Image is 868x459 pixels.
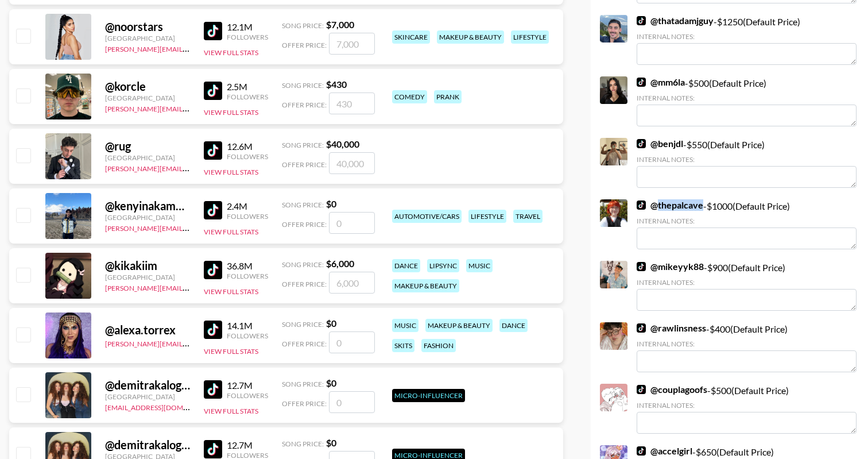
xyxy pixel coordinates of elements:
[105,139,190,153] div: @ rug
[105,438,190,452] div: @ demitrakalogeras
[392,319,418,332] div: music
[637,340,857,348] div: Internal Notes:
[105,153,190,162] div: [GEOGRAPHIC_DATA]
[499,319,528,332] div: dance
[637,16,646,25] img: TikTok
[282,340,327,348] span: Offer Price:
[282,101,327,109] span: Offer Price:
[204,108,258,117] button: View Full Stats
[637,323,646,333] img: TikTok
[105,378,190,392] div: @ demitrakalogeras
[227,200,268,212] div: 2.4M
[637,261,857,311] div: - $ 900 (Default Price)
[392,279,459,292] div: makeup & beauty
[204,347,258,356] button: View Full Stats
[392,90,427,103] div: comedy
[329,152,375,174] input: 40,000
[282,220,327,229] span: Offer Price:
[282,380,324,388] span: Song Price:
[204,168,258,176] button: View Full Stats
[227,272,268,280] div: Followers
[425,319,493,332] div: makeup & beauty
[637,199,703,211] a: @thepalcave
[637,262,646,271] img: TikTok
[637,217,857,225] div: Internal Notes:
[282,439,324,448] span: Song Price:
[105,94,190,102] div: [GEOGRAPHIC_DATA]
[105,213,190,222] div: [GEOGRAPHIC_DATA]
[637,139,646,148] img: TikTok
[282,160,327,169] span: Offer Price:
[326,19,354,30] strong: $ 7,000
[227,81,268,92] div: 2.5M
[329,272,375,294] input: 6,000
[637,261,704,272] a: @mikeyyk88
[637,94,857,102] div: Internal Notes:
[392,339,414,352] div: skits
[282,141,324,149] span: Song Price:
[204,82,222,100] img: TikTok
[637,76,857,126] div: - $ 500 (Default Price)
[227,260,268,272] div: 36.8M
[204,321,222,339] img: TikTok
[204,48,258,57] button: View Full Stats
[637,15,714,26] a: @thatadamjguy
[637,384,857,434] div: - $ 500 (Default Price)
[227,439,268,451] div: 12.7M
[227,331,268,340] div: Followers
[637,445,692,457] a: @accelgirl
[326,258,354,269] strong: $ 6,000
[105,162,275,173] a: [PERSON_NAME][EMAIL_ADDRESS][DOMAIN_NAME]
[637,199,857,249] div: - $ 1000 (Default Price)
[105,392,190,401] div: [GEOGRAPHIC_DATA]
[227,212,268,221] div: Followers
[227,21,268,33] div: 12.1M
[204,380,222,399] img: TikTok
[637,15,857,65] div: - $ 1250 (Default Price)
[637,32,857,41] div: Internal Notes:
[282,81,324,90] span: Song Price:
[392,389,465,402] div: Micro-Influencer
[204,440,222,458] img: TikTok
[637,138,683,149] a: @benjdl
[105,199,190,213] div: @ kenyinakamura
[392,30,430,44] div: skincare
[637,385,646,394] img: TikTok
[227,152,268,161] div: Followers
[326,198,336,209] strong: $ 0
[204,407,258,415] button: View Full Stats
[326,79,347,90] strong: $ 430
[329,33,375,55] input: 7,000
[326,377,336,388] strong: $ 0
[227,33,268,41] div: Followers
[392,210,462,223] div: automotive/cars
[105,43,275,53] a: [PERSON_NAME][EMAIL_ADDRESS][DOMAIN_NAME]
[427,259,459,272] div: lipsync
[511,30,549,44] div: lifestyle
[434,90,462,103] div: prank
[637,322,706,334] a: @rawlinsness
[227,141,268,152] div: 12.6M
[204,287,258,296] button: View Full Stats
[105,79,190,94] div: @ korcle
[105,20,190,34] div: @ noorstars
[105,34,190,43] div: [GEOGRAPHIC_DATA]
[326,437,336,448] strong: $ 0
[282,200,324,209] span: Song Price:
[421,339,456,352] div: fashion
[105,401,220,412] a: [EMAIL_ADDRESS][DOMAIN_NAME]
[466,259,493,272] div: music
[329,391,375,413] input: 0
[282,41,327,49] span: Offer Price:
[105,273,190,281] div: [GEOGRAPHIC_DATA]
[468,210,506,223] div: lifestyle
[282,21,324,30] span: Song Price:
[204,141,222,160] img: TikTok
[329,212,375,234] input: 0
[282,320,324,329] span: Song Price:
[282,399,327,408] span: Offer Price:
[227,380,268,391] div: 12.7M
[105,337,275,348] a: [PERSON_NAME][EMAIL_ADDRESS][DOMAIN_NAME]
[392,259,420,272] div: dance
[227,320,268,331] div: 14.1M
